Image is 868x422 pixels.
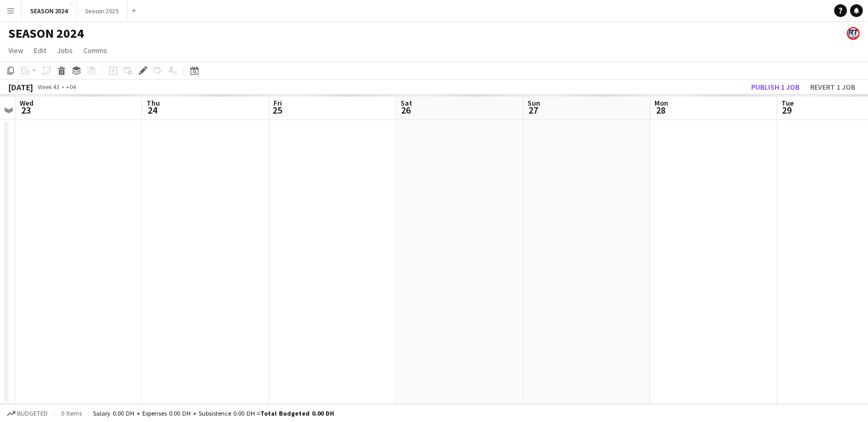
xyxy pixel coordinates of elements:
[747,80,804,94] button: Publish 1 job
[8,46,23,55] span: View
[401,98,412,108] span: Sat
[79,44,112,57] a: Comms
[8,82,33,92] div: [DATE]
[58,409,84,417] span: 0 items
[806,80,860,94] button: Revert 1 job
[260,409,334,417] span: Total Budgeted 0.00 DH
[4,44,28,57] a: View
[274,98,282,108] span: Fri
[272,104,282,116] span: 25
[654,98,668,108] span: Mon
[20,98,33,108] span: Wed
[34,46,46,55] span: Edit
[526,104,540,116] span: 27
[35,83,62,91] span: Week 43
[18,104,33,116] span: 23
[527,98,540,108] span: Sun
[5,408,49,419] button: Budgeted
[53,44,77,57] a: Jobs
[57,46,73,55] span: Jobs
[93,409,334,417] div: Salary 0.00 DH + Expenses 0.00 DH + Subsistence 0.00 DH =
[8,25,84,41] h1: SEASON 2024
[66,83,76,91] div: +04
[76,1,127,21] button: Season 2025
[145,104,160,116] span: 24
[781,98,794,108] span: Tue
[847,27,860,40] app-user-avatar: ROAD TRANSIT
[30,44,50,57] a: Edit
[147,98,160,108] span: Thu
[780,104,794,116] span: 29
[399,104,412,116] span: 26
[22,1,76,21] button: SEASON 2024
[83,46,107,55] span: Comms
[653,104,668,116] span: 28
[17,410,48,417] span: Budgeted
